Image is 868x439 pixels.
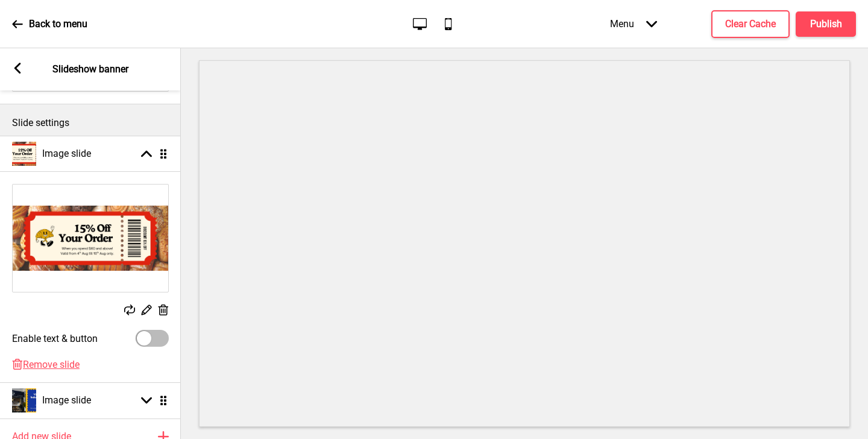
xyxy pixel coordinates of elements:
h4: Image slide [42,394,91,407]
a: Back to menu [12,8,87,40]
button: Clear Cache [711,10,790,38]
p: Slideshow banner [52,63,128,76]
label: Enable text & button [12,333,98,344]
p: Slide settings [12,116,169,130]
h4: Publish [810,17,842,31]
div: Menu [598,6,669,42]
h4: Image slide [42,147,91,160]
span: Remove slide [23,359,80,370]
img: Image [13,185,168,292]
h4: Clear Cache [725,17,776,31]
p: Back to menu [29,17,87,31]
button: Publish [796,11,856,37]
